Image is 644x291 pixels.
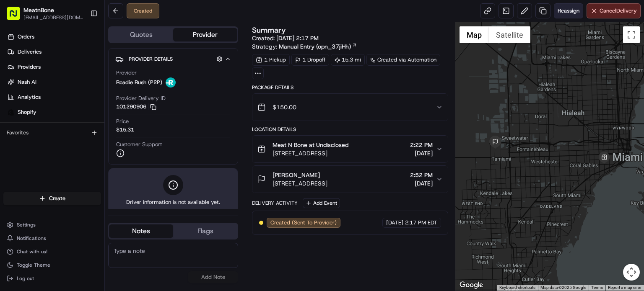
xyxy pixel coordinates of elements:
[410,179,433,188] span: [DATE]
[3,219,101,231] button: Settings
[460,26,489,43] button: Show street map
[8,108,54,115] div: Past conversations
[273,179,327,188] span: [STREET_ADDRESS]
[3,106,104,119] a: Shopify
[8,80,23,95] img: 1736555255976-a54dd68f-1ca7-489b-9aae-adbdc363a1c4
[18,63,41,71] span: Providers
[18,93,41,101] span: Analytics
[129,56,173,62] span: Provider Details
[8,144,22,160] img: Wisdom Oko
[273,149,348,157] span: [STREET_ADDRESS]
[273,103,296,111] span: $150.00
[26,129,89,136] span: Wisdom [PERSON_NAME]
[3,273,101,284] button: Log out
[587,3,641,18] button: CancelDelivery
[17,130,23,136] img: 1736555255976-a54dd68f-1ca7-489b-9aae-adbdc363a1c4
[331,54,365,66] div: 15.3 mi
[291,54,329,66] div: 1 Dropoff
[116,69,137,77] span: Provider
[410,141,433,149] span: 2:22 PM
[3,259,101,271] button: Toggle Theme
[17,235,46,242] span: Notifications
[410,149,433,157] span: [DATE]
[303,198,340,208] button: Add Event
[252,94,448,121] button: $150.00
[540,285,586,290] span: Map data ©2025 Google
[3,45,104,59] a: Deliveries
[3,30,104,44] a: Orders
[26,152,89,159] span: Wisdom [PERSON_NAME]
[554,3,583,18] button: Reassign
[3,192,101,205] button: Create
[109,224,173,238] button: Notes
[5,183,68,198] a: 📗Knowledge Base
[489,26,530,43] button: Show satellite imagery
[18,78,36,86] span: Nash AI
[116,118,129,125] span: Price
[8,8,25,25] img: Nash
[18,48,42,56] span: Deliveries
[68,183,138,198] a: 💻API Documentation
[23,6,54,14] button: MeatnBone
[457,280,485,291] img: Google
[405,219,437,227] span: 2:17 PM EDT
[38,88,115,95] div: We're available if you need us!
[83,207,101,214] span: Pylon
[96,129,113,136] span: [DATE]
[273,171,320,179] span: [PERSON_NAME]
[116,79,162,86] span: Roadie Rush (P2P)
[17,262,50,268] span: Toggle Theme
[17,152,23,159] img: 1736555255976-a54dd68f-1ca7-489b-9aae-adbdc363a1c4
[17,221,36,228] span: Settings
[116,103,156,111] button: 101290906
[591,285,603,290] a: Terms
[22,54,138,62] input: Clear
[49,195,65,202] span: Create
[173,224,237,238] button: Flags
[126,198,220,206] span: Driver information is not available yet.
[23,14,83,21] button: [EMAIL_ADDRESS][DOMAIN_NAME]
[59,207,101,214] a: Powered byPylon
[18,108,36,116] span: Shopify
[270,219,337,227] span: Created (Sent To Provider)
[273,141,348,149] span: Meat N Bone at Undisclosed
[252,126,448,133] div: Location Details
[279,42,357,51] a: Manual Entry (opn_37jiHh)
[116,95,166,102] span: Provider Delivery ID
[8,121,22,138] img: Wisdom Oko
[18,33,34,41] span: Orders
[17,275,34,282] span: Log out
[143,82,153,92] button: Start new chat
[252,200,298,206] div: Delivery Activity
[130,107,153,117] button: See all
[252,42,357,51] div: Strategy:
[623,264,640,281] button: Map camera controls
[116,126,134,134] span: $15.31
[17,248,47,255] span: Chat with us!
[38,80,138,88] div: Start new chat
[3,232,101,244] button: Notifications
[109,28,173,41] button: Quotes
[3,75,104,89] a: Nash AI
[91,129,94,136] span: •
[252,166,448,193] button: [PERSON_NAME][STREET_ADDRESS]2:52 PM[DATE]
[18,80,33,95] img: 8571987876998_91fb9ceb93ad5c398215_72.jpg
[8,109,14,116] img: Shopify logo
[499,285,535,291] button: Keyboard shortcuts
[457,280,485,291] a: Open this area in Google Maps (opens a new window)
[3,246,101,258] button: Chat with us!
[252,54,290,66] div: 1 Pickup
[71,188,78,194] div: 💻
[17,187,64,195] span: Knowledge Base
[3,90,104,104] a: Analytics
[600,7,637,15] span: Cancel Delivery
[115,52,231,66] button: Provider Details
[386,219,403,227] span: [DATE]
[96,152,113,159] span: [DATE]
[91,152,94,159] span: •
[366,54,440,66] div: Created via Automation
[79,187,135,195] span: API Documentation
[8,188,15,194] div: 📗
